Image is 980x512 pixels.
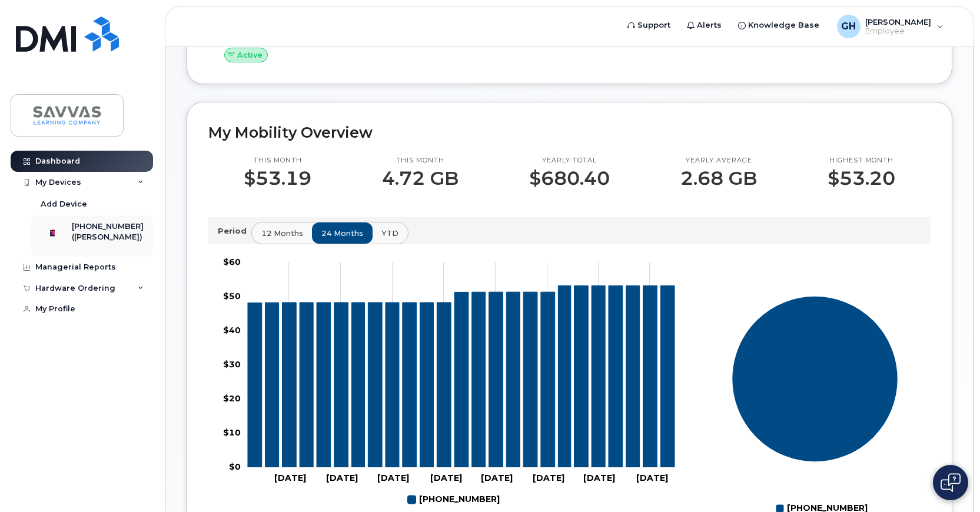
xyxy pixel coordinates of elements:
tspan: $30 [223,360,241,370]
span: Support [637,19,670,31]
p: $680.40 [529,168,610,189]
tspan: [DATE] [583,473,615,484]
g: Series [732,296,898,462]
tspan: $60 [223,257,241,268]
g: Chart [223,257,676,510]
p: 4.72 GB [382,168,459,189]
span: GH [841,19,856,34]
tspan: [DATE] [377,473,409,484]
h2: My Mobility Overview [208,124,931,141]
span: Employee [865,26,931,36]
p: Yearly average [680,156,757,165]
span: [PERSON_NAME] [865,17,931,26]
g: Legend [408,490,500,510]
tspan: [DATE] [481,473,513,484]
p: Highest month [828,156,895,165]
tspan: $50 [223,291,241,302]
a: Knowledge Base [730,14,828,37]
tspan: $0 [229,462,241,473]
span: Alerts [697,19,722,31]
p: Yearly total [529,156,610,165]
a: Alerts [679,14,730,37]
p: $53.20 [828,168,895,189]
g: 202-536-8407 [408,490,500,510]
p: This month [244,156,311,165]
p: This month [382,156,459,165]
img: Open chat [941,473,961,492]
a: Support [619,14,679,37]
span: Knowledge Base [748,19,819,31]
tspan: [DATE] [274,473,306,484]
p: 2.68 GB [680,168,757,189]
p: $53.19 [244,168,311,189]
tspan: $20 [223,394,241,404]
g: 202-536-8407 [248,286,675,468]
span: Active [237,49,263,61]
tspan: $10 [223,428,241,438]
tspan: [DATE] [430,473,462,484]
tspan: [DATE] [326,473,358,484]
tspan: $40 [223,325,241,336]
p: Period [218,225,251,237]
tspan: [DATE] [636,473,668,484]
span: 12 months [261,228,303,239]
span: YTD [381,228,398,239]
div: Geoffrey Howard [829,15,952,38]
tspan: [DATE] [533,473,564,484]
